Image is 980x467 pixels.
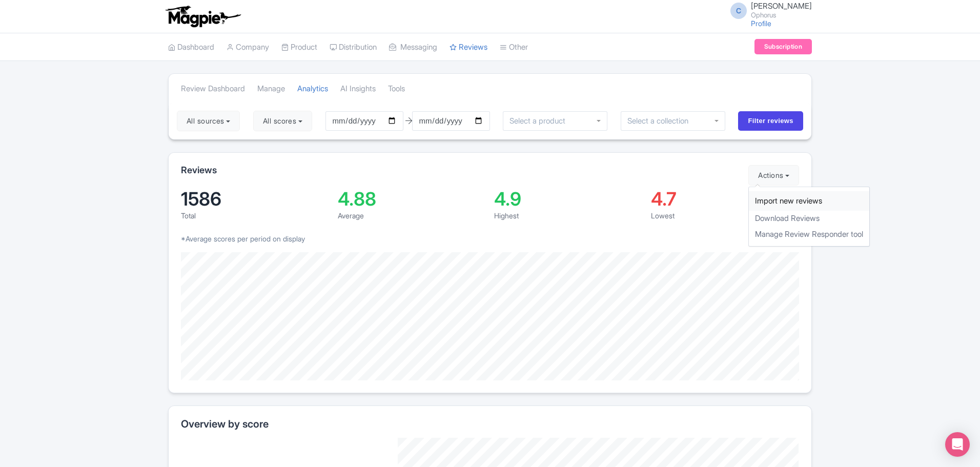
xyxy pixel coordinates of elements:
[297,75,328,103] a: Analytics
[749,191,869,211] a: Import new reviews
[738,111,803,131] input: Filter reviews
[509,116,571,126] input: Select a product
[730,3,747,19] span: C
[494,210,643,221] div: Highest
[749,211,869,227] a: Download Reviews
[754,39,812,54] a: Subscription
[253,111,312,131] button: All scores
[450,33,487,62] a: Reviews
[651,190,800,208] div: 4.7
[627,116,696,126] input: Select a collection
[724,2,812,18] a: C [PERSON_NAME] Ophorus
[177,111,240,131] button: All sources
[257,75,285,103] a: Manage
[330,33,377,62] a: Distribution
[748,165,799,186] button: Actions
[500,33,528,62] a: Other
[168,33,214,62] a: Dashboard
[181,210,330,221] div: Total
[181,418,799,430] h2: Overview by score
[389,33,437,62] a: Messaging
[338,190,486,208] div: 4.88
[181,75,245,103] a: Review Dashboard
[388,75,405,103] a: Tools
[748,187,870,247] div: Actions
[751,12,812,18] small: Ophorus
[181,165,217,175] h2: Reviews
[181,190,330,208] div: 1586
[163,5,242,28] img: logo-ab69f6fb50320c5b225c76a69d11143b.png
[945,432,970,457] div: Open Intercom Messenger
[338,210,486,221] div: Average
[227,33,269,62] a: Company
[181,233,799,244] p: *Average scores per period on display
[494,190,643,208] div: 4.9
[281,33,317,62] a: Product
[751,19,771,28] a: Profile
[749,227,869,242] a: Manage Review Responder tool
[340,75,376,103] a: AI Insights
[651,210,800,221] div: Lowest
[751,1,812,11] span: [PERSON_NAME]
